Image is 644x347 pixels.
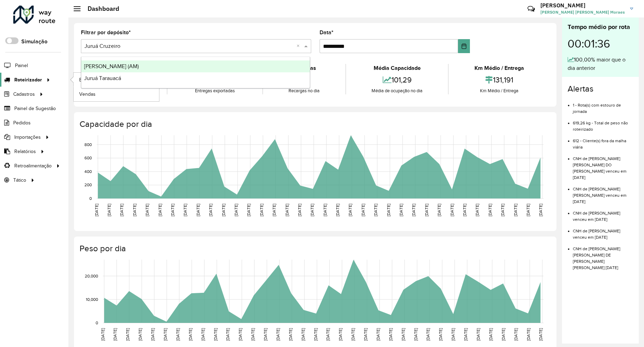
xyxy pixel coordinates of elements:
[348,87,447,94] div: Média de ocupação no dia
[265,87,344,94] div: Recargas no dia
[338,328,343,341] text: [DATE]
[462,204,467,216] text: [DATE]
[573,223,633,240] li: CNH de [PERSON_NAME] venceu em [DATE]
[85,274,98,278] text: 20,000
[13,91,35,98] span: Cadastros
[196,204,200,216] text: [DATE]
[100,328,105,341] text: [DATE]
[488,328,493,341] text: [DATE]
[348,72,447,87] div: 101,29
[84,183,92,187] text: 200
[363,328,368,341] text: [DATE]
[501,328,506,341] text: [DATE]
[89,196,92,201] text: 0
[272,204,276,216] text: [DATE]
[96,320,98,325] text: 0
[14,133,41,141] span: Importações
[573,150,633,181] li: CNH de [PERSON_NAME] [PERSON_NAME] DO [PERSON_NAME] venceu em [DATE]
[437,204,441,216] text: [DATE]
[524,1,539,16] a: Contato Rápido
[513,204,518,216] text: [DATE]
[81,28,131,37] label: Filtrar por depósito
[573,115,633,132] li: 619,26 kg - Total de peso não roteirizado
[313,328,318,341] text: [DATE]
[14,148,36,155] span: Relatórios
[225,328,230,341] text: [DATE]
[573,181,633,205] li: CNH de [PERSON_NAME] [PERSON_NAME] venceu em [DATE]
[14,76,42,84] span: Roteirizador
[540,9,625,15] span: [PERSON_NAME] [PERSON_NAME] Moraes
[301,328,305,341] text: [DATE]
[413,328,418,341] text: [DATE]
[81,5,119,13] h2: Dashboard
[538,328,543,341] text: [DATE]
[84,156,92,160] text: 600
[175,328,180,341] text: [DATE]
[399,204,403,216] text: [DATE]
[259,204,264,216] text: [DATE]
[373,204,378,216] text: [DATE]
[84,142,92,147] text: 800
[80,244,549,254] h4: Peso por dia
[13,176,26,184] span: Tático
[188,328,193,341] text: [DATE]
[285,204,289,216] text: [DATE]
[475,204,479,216] text: [DATE]
[132,204,137,216] text: [DATE]
[238,328,242,341] text: [DATE]
[119,204,124,216] text: [DATE]
[213,328,218,341] text: [DATE]
[463,328,468,341] text: [DATE]
[288,328,293,341] text: [DATE]
[426,328,430,341] text: [DATE]
[323,204,327,216] text: [DATE]
[540,2,625,9] h3: [PERSON_NAME]
[388,328,393,341] text: [DATE]
[297,42,302,50] span: Clear all
[170,204,175,216] text: [DATE]
[348,64,447,72] div: Média Capacidade
[276,328,280,341] text: [DATE]
[21,37,47,46] label: Simulação
[450,204,454,216] text: [DATE]
[411,204,416,216] text: [DATE]
[163,328,167,341] text: [DATE]
[310,204,314,216] text: [DATE]
[221,204,226,216] text: [DATE]
[125,328,130,341] text: [DATE]
[201,328,205,341] text: [DATE]
[234,204,238,216] text: [DATE]
[451,328,455,341] text: [DATE]
[573,240,633,271] li: CNH de [PERSON_NAME] [PERSON_NAME] DE [PERSON_NAME] [PERSON_NAME] [DATE]
[113,328,117,341] text: [DATE]
[297,204,302,216] text: [DATE]
[438,328,443,341] text: [DATE]
[526,204,530,216] text: [DATE]
[107,204,111,216] text: [DATE]
[79,91,96,98] span: Vendas
[450,64,548,72] div: Km Médio / Entrega
[573,205,633,223] li: CNH de [PERSON_NAME] venceu em [DATE]
[573,132,633,150] li: 612 - Cliente(s) fora da malha viária
[74,87,159,101] a: Vendas
[13,119,31,126] span: Pedidos
[538,204,543,216] text: [DATE]
[401,328,405,341] text: [DATE]
[458,39,470,53] button: Choose Date
[250,328,255,341] text: [DATE]
[376,328,380,341] text: [DATE]
[526,328,531,341] text: [DATE]
[476,328,480,341] text: [DATE]
[74,73,159,87] a: Entregas
[169,87,261,94] div: Entregas exportadas
[514,328,518,341] text: [DATE]
[424,204,429,216] text: [DATE]
[450,87,548,94] div: Km Médio / Entrega
[86,297,98,302] text: 10,000
[15,62,28,69] span: Painel
[450,72,548,87] div: 131,191
[84,169,92,174] text: 400
[568,56,633,72] div: 100,00% maior que o dia anterior
[208,204,213,216] text: [DATE]
[79,76,98,84] span: Entregas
